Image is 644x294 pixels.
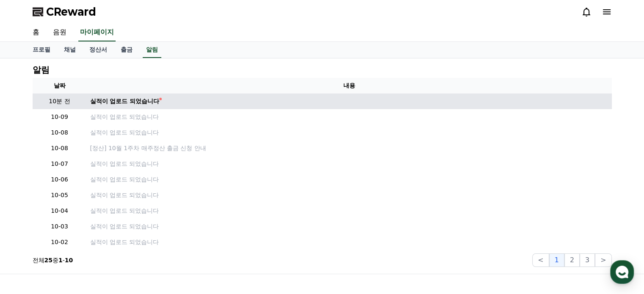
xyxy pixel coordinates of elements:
p: 10-05 [36,191,83,200]
p: 10-07 [36,159,83,168]
strong: 25 [44,257,53,264]
a: 대화 [56,224,109,245]
a: 음원 [46,24,73,41]
p: 전체 중 - [33,256,73,264]
p: 10-04 [36,206,83,215]
a: 실적이 업로드 되었습니다 [90,222,608,231]
a: CReward [33,5,96,19]
button: 3 [580,253,595,267]
a: 실적이 업로드 되었습니다 [90,206,608,215]
p: 10-02 [36,238,83,247]
th: 날짜 [33,78,87,93]
a: [정산] 10월 1주차 매주정산 출금 신청 안내 [90,144,608,153]
h4: 알림 [33,65,50,74]
strong: 10 [65,257,73,264]
button: 2 [564,253,580,267]
a: 설정 [109,224,163,245]
span: 홈 [27,236,32,243]
a: 출금 [114,42,139,58]
p: 10분 전 [36,97,83,106]
button: < [532,253,549,267]
button: > [595,253,611,267]
a: 홈 [26,24,46,41]
th: 내용 [87,78,612,93]
a: 실적이 업로드 되었습니다 [90,128,608,137]
p: 10-06 [36,175,83,184]
a: 실적이 업로드 되었습니다 [90,159,608,168]
span: 설정 [131,236,141,243]
a: 실적이 업로드 되었습니다 [90,175,608,184]
span: CReward [46,5,96,19]
p: 10-08 [36,128,83,137]
span: 대화 [77,237,88,244]
a: 홈 [3,224,56,245]
p: 10-09 [36,113,83,121]
a: 실적이 업로드 되었습니다 [90,191,608,200]
a: 채널 [57,42,83,58]
a: 마이페이지 [78,24,116,41]
a: 알림 [143,42,161,58]
a: 실적이 업로드 되었습니다 [90,238,608,247]
a: 정산서 [83,42,114,58]
button: 1 [549,253,564,267]
strong: 1 [58,257,63,264]
div: 실적이 업로드 되었습니다 [90,97,160,106]
p: 10-03 [36,222,83,231]
a: 프로필 [26,42,57,58]
a: 실적이 업로드 되었습니다 [90,97,608,106]
p: 10-08 [36,144,83,153]
a: 실적이 업로드 되었습니다 [90,113,608,121]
